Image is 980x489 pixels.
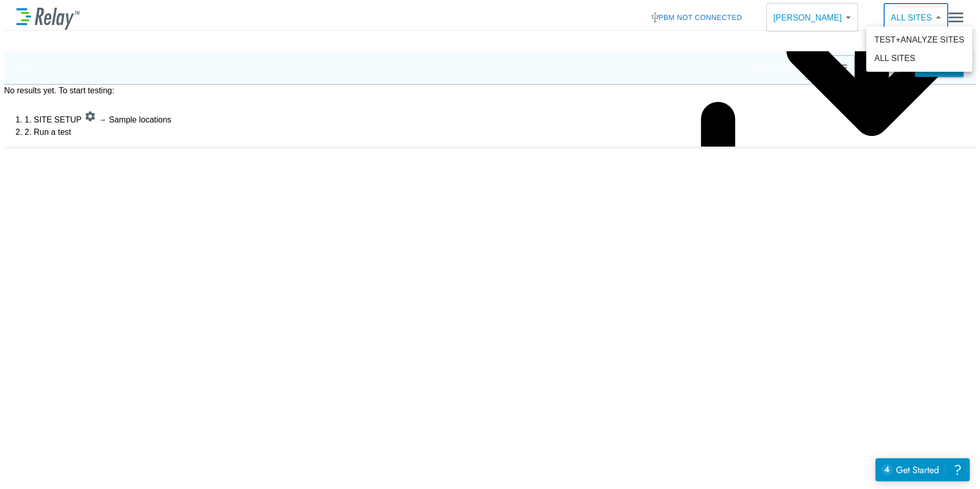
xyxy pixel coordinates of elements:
li: TEST+ANALYZE SITES [866,31,972,49]
li: ALL SITES [866,49,972,68]
iframe: Resource center [875,458,970,481]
